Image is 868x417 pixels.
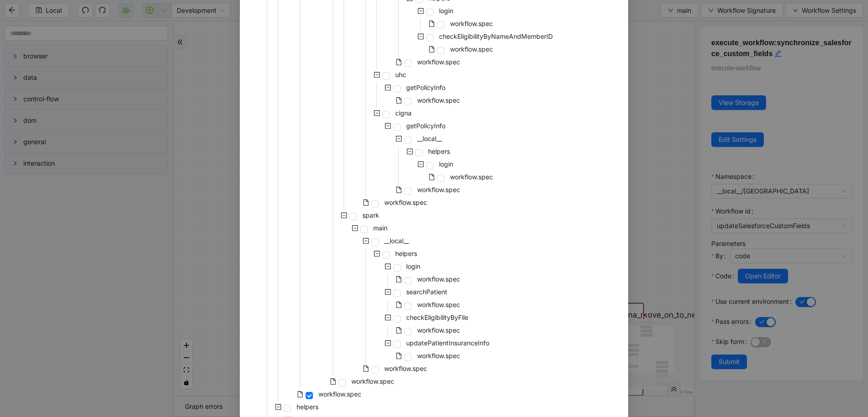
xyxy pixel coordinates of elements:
span: workflow.spec [417,58,460,66]
span: helpers [395,250,417,257]
span: workflow.spec [417,275,460,283]
span: file [396,187,402,193]
span: getPolicyInfo [404,120,447,131]
span: main [373,224,387,232]
span: minus-square [418,161,424,167]
span: main [371,223,389,234]
span: file [396,97,402,104]
span: file [429,174,435,180]
span: spark [362,211,379,219]
span: updatePatientInsuranceInfo [406,339,489,347]
span: minus-square [385,84,391,91]
span: file [396,302,402,308]
span: minus-square [385,314,391,321]
span: file [330,378,336,385]
span: checkEligibilityByFile [406,313,468,321]
span: workflow.spec [384,198,427,206]
span: file [297,391,303,397]
span: file [396,353,402,359]
span: minus-square [385,289,391,295]
span: workflow.spec [448,44,495,55]
span: checkEligibilityByFile [404,312,470,323]
span: minus-square [374,72,380,78]
span: workflow.spec [415,57,462,68]
span: minus-square [363,238,369,244]
span: workflow.spec [450,20,493,27]
span: workflow.spec [351,377,394,385]
span: login [406,262,420,270]
span: file [396,327,402,334]
span: helpers [296,403,318,411]
span: uhc [395,71,406,78]
span: login [439,160,453,168]
span: minus-square [385,123,391,129]
span: searchPatient [404,287,449,297]
span: spark [360,210,381,221]
span: searchPatient [406,288,447,296]
span: workflow.spec [318,390,361,398]
span: workflow.spec [448,172,495,182]
span: minus-square [396,136,402,142]
span: file [396,276,402,282]
span: helpers [428,147,450,155]
span: workflow.spec [382,197,429,208]
span: __local__ [384,237,409,245]
span: login [437,159,455,170]
span: login [439,7,453,15]
span: login [404,261,422,272]
span: __local__ [415,133,444,144]
span: workflow.spec [415,299,462,310]
span: file [429,21,435,27]
span: workflow.spec [415,350,462,361]
span: workflow.spec [417,96,460,104]
span: minus-square [352,225,358,231]
span: file [429,46,435,52]
span: workflow.spec [349,376,396,387]
span: workflow.spec [415,95,462,106]
span: uhc [393,69,408,80]
span: file [396,59,402,65]
span: minus-square [418,33,424,40]
span: getPolicyInfo [406,83,445,91]
span: minus-square [374,110,380,116]
span: checkEligibilityByNameAndMemberID [439,32,553,40]
span: workflow.spec [415,184,462,195]
span: minus-square [385,340,391,346]
span: workflow.spec [417,326,460,334]
span: minus-square [374,250,380,257]
span: workflow.spec [450,173,493,181]
span: workflow.spec [417,186,460,193]
span: workflow.spec [417,301,460,308]
span: minus-square [275,404,281,410]
span: workflow.spec [450,45,493,53]
span: __local__ [382,235,411,246]
span: minus-square [418,8,424,14]
span: updatePatientInsuranceInfo [404,338,491,349]
span: workflow.spec [382,363,429,374]
span: helpers [393,248,419,259]
span: minus-square [341,212,347,219]
span: checkEligibilityByNameAndMemberID [437,31,555,42]
span: cigna [395,109,412,117]
span: helpers [295,401,320,412]
span: cigna [393,108,413,119]
span: getPolicyInfo [404,82,447,93]
span: minus-square [407,148,413,155]
span: workflow.spec [415,325,462,336]
span: login [437,5,455,16]
span: helpers [426,146,452,157]
span: minus-square [385,263,391,270]
span: workflow.spec [448,18,495,29]
span: workflow.spec [415,274,462,285]
span: workflow.spec [317,389,363,400]
span: getPolicyInfo [406,122,445,130]
span: workflow.spec [417,352,460,360]
span: workflow.spec [384,365,427,372]
span: file [363,365,369,372]
span: __local__ [417,135,442,142]
span: file [363,199,369,206]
